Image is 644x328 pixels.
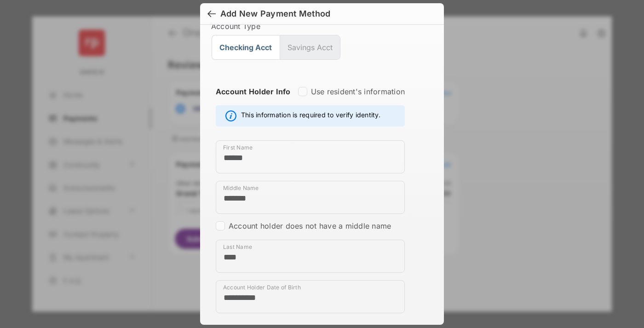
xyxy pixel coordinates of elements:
strong: Account Holder Info [216,87,291,113]
button: Checking Acct [212,35,280,60]
div: Add New Payment Method [220,9,330,19]
button: Savings Acct [280,35,340,60]
label: Account Type [211,22,433,31]
span: This information is required to verify identity. [241,110,380,121]
label: Use resident's information [311,87,405,96]
label: Account holder does not have a middle name [229,221,391,230]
